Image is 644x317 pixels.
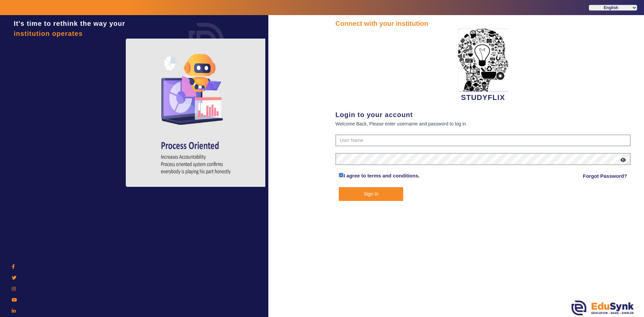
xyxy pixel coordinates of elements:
[14,30,83,37] span: institution operates
[339,187,403,201] button: Sign In
[335,135,631,147] input: User Name
[572,301,634,315] img: edusynk.png
[335,18,631,29] div: Connect with your institution
[583,172,627,180] a: Forgot Password?
[181,15,231,65] img: login.png
[458,29,508,92] img: 2da83ddf-6089-4dce-a9e2-416746467bdd
[14,20,125,27] span: It's time to rethink the way your
[343,173,420,178] a: I agree to terms and conditions.
[126,39,267,187] img: login4.png
[335,120,631,128] div: Welcome Back, Please enter username and password to log in
[335,29,631,103] div: STUDYFLIX
[335,110,631,120] div: Login to your account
